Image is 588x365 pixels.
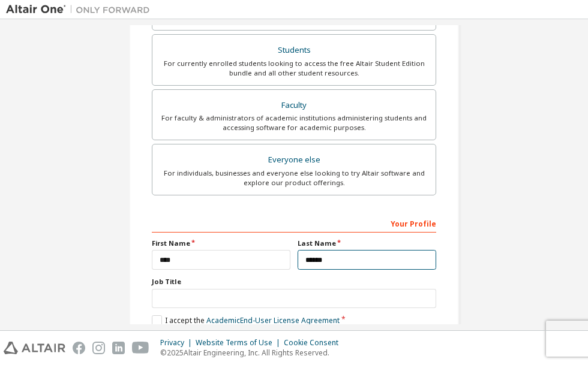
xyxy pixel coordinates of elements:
[298,239,436,248] label: Last Name
[152,277,436,286] label: Job Title
[160,97,428,114] div: Faculty
[160,348,346,358] p: © 2025 Altair Engineering, Inc. All Rights Reserved.
[92,342,105,354] img: instagram.svg
[152,315,340,325] label: I accept the
[160,338,196,348] div: Privacy
[160,113,428,132] div: For faculty & administrators of academic institutions administering students and accessing softwa...
[206,315,340,325] a: Academic End-User License Agreement
[6,4,156,16] img: Altair One
[4,342,65,354] img: altair_logo.svg
[160,168,428,188] div: For individuals, businesses and everyone else looking to try Altair software and explore our prod...
[160,59,428,78] div: For currently enrolled students looking to access the free Altair Student Edition bundle and all ...
[196,338,284,348] div: Website Terms of Use
[73,342,85,354] img: facebook.svg
[160,42,428,59] div: Students
[160,152,428,168] div: Everyone else
[152,239,290,248] label: First Name
[284,338,346,348] div: Cookie Consent
[152,213,436,233] div: Your Profile
[132,342,149,354] img: youtube.svg
[112,342,125,354] img: linkedin.svg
